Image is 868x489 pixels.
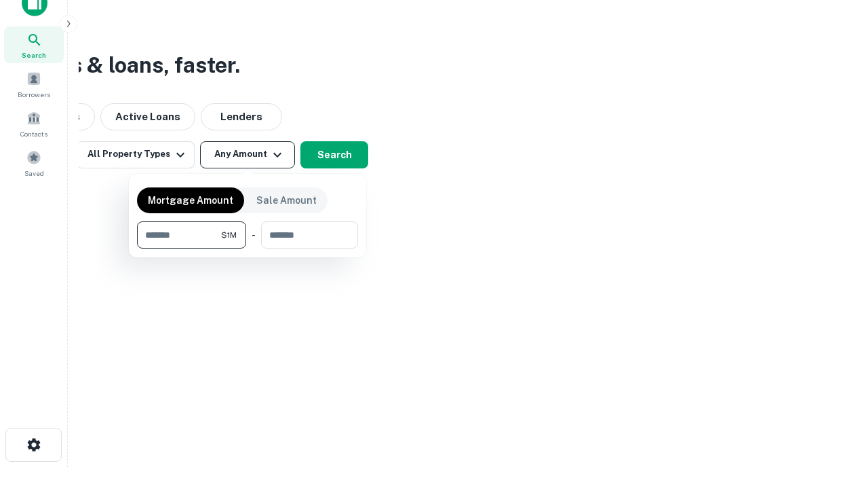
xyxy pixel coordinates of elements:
[252,221,256,249] div: -
[148,193,233,208] p: Mortgage Amount
[221,229,237,241] span: $1M
[256,193,317,208] p: Sale Amount
[800,380,868,446] iframe: Chat Widget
